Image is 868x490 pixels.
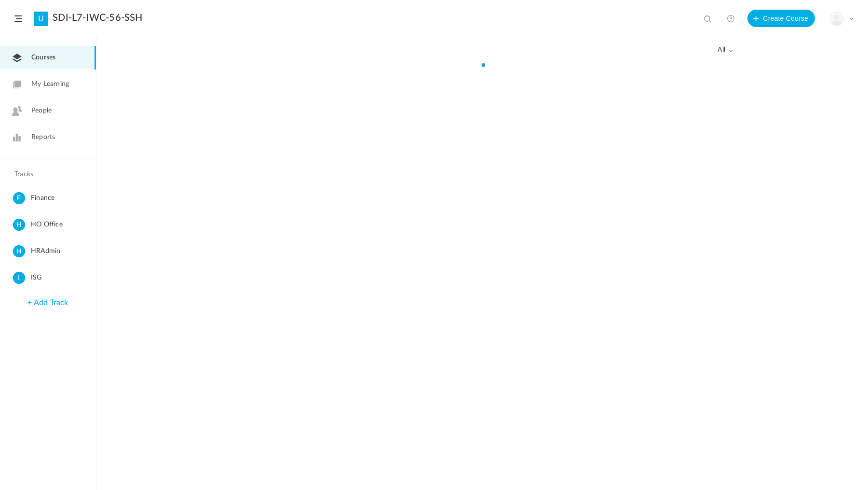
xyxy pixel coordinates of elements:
span: My Learning [31,79,69,89]
a: SDI-L7-IWC-56-SSH [53,12,142,24]
cite: H [13,219,25,232]
h4: Tracks [14,170,79,179]
span: Finance [31,192,92,204]
button: Create Course [747,10,815,27]
span: Courses [31,53,55,63]
span: People [31,106,52,116]
img: user-image.png [830,12,843,26]
a: + Add Track [27,299,68,307]
span: HO Office [31,219,92,231]
span: all [718,46,733,54]
span: Reports [31,132,55,142]
span: HRAdmin [31,245,92,257]
cite: I [13,272,25,285]
cite: F [13,192,25,205]
cite: H [13,245,25,258]
span: ISG [31,272,92,284]
a: U [34,12,48,26]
